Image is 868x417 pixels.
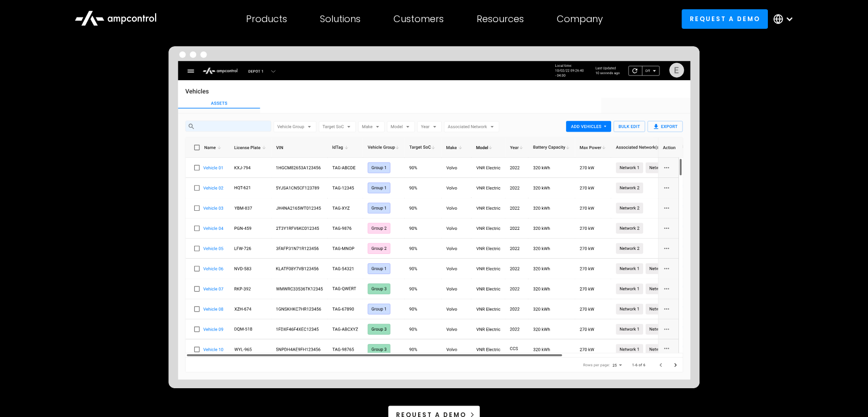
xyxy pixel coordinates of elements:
[393,13,444,25] div: Customers
[246,13,287,25] div: Products
[682,9,768,28] a: Request a demo
[168,46,700,388] img: Ampcontrol Energy Management Software for Efficient EV optimization
[557,13,603,25] div: Company
[320,13,361,25] div: Solutions
[477,13,524,25] div: Resources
